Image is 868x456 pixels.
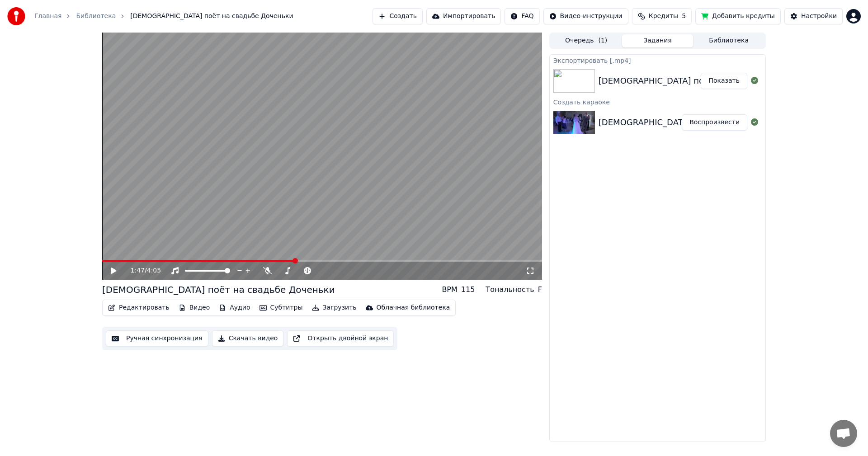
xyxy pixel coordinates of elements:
[701,73,747,89] button: Показать
[130,12,293,21] span: [DEMOGRAPHIC_DATA] поёт на свадьбе Доченьки
[256,301,307,314] button: Субтитры
[649,12,678,21] span: Кредиты
[693,34,764,47] button: Библиотека
[426,8,501,24] button: Импортировать
[551,34,622,47] button: Очередь
[34,12,61,21] a: Главная
[830,420,857,447] a: Открытый чат
[102,283,335,296] div: [DEMOGRAPHIC_DATA] поёт на свадьбе Доченьки
[461,284,475,295] div: 115
[599,75,808,87] div: [DEMOGRAPHIC_DATA] поёт на свадьбе Доченьки
[7,7,25,25] img: youka
[505,8,539,24] button: FAQ
[442,284,457,295] div: BPM
[550,55,765,66] div: Экспортировать [.mp4]
[599,116,811,129] div: [DEMOGRAPHIC_DATA] поёт на свадьбе Доченьки.
[287,330,394,347] button: Открыть двойной экран
[308,301,360,314] button: Загрузить
[104,301,173,314] button: Редактировать
[801,12,837,21] div: Настройки
[215,301,254,314] button: Аудио
[550,96,765,107] div: Создать караоке
[377,303,450,312] div: Облачная библиотека
[147,266,161,275] span: 4:05
[106,330,208,347] button: Ручная синхронизация
[784,8,843,24] button: Настройки
[695,8,781,24] button: Добавить кредиты
[76,12,116,21] a: Библиотека
[131,266,152,275] div: /
[632,8,692,24] button: Кредиты5
[212,330,284,347] button: Скачать видео
[622,34,693,47] button: Задания
[682,114,747,131] button: Воспроизвести
[486,284,534,295] div: Тональность
[682,12,686,21] span: 5
[538,284,542,295] div: F
[131,266,145,275] span: 1:47
[34,12,293,21] nav: breadcrumb
[598,36,607,45] span: ( 1 )
[175,301,214,314] button: Видео
[373,8,422,24] button: Создать
[543,8,628,24] button: Видео-инструкции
